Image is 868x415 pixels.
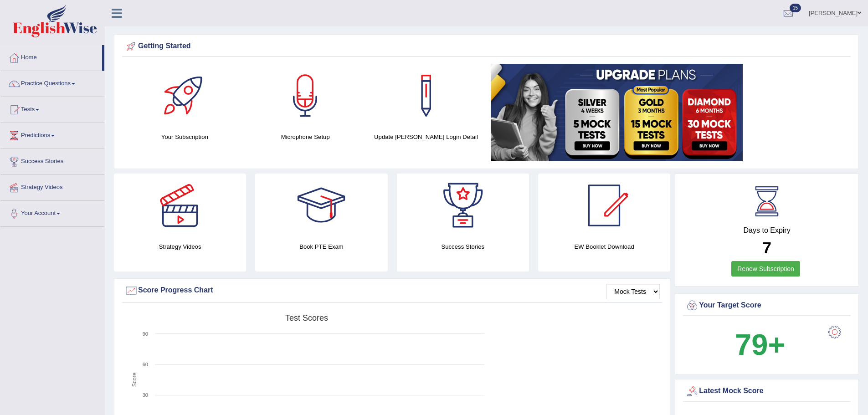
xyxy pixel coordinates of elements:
[0,149,104,172] a: Success Stories
[685,384,848,398] div: Latest Mock Score
[731,261,800,277] a: Renew Subscription
[0,201,104,224] a: Your Account
[285,313,328,323] tspan: Test scores
[762,239,771,256] b: 7
[124,40,848,53] div: Getting Started
[255,242,387,251] h4: Book PTE Exam
[0,123,104,146] a: Predictions
[143,362,148,367] text: 60
[129,132,241,142] h4: Your Subscription
[114,242,246,251] h4: Strategy Videos
[685,226,848,235] h4: Days to Expiry
[131,373,138,387] tspan: Score
[124,284,660,297] div: Score Progress Chart
[0,71,104,94] a: Practice Questions
[0,175,104,198] a: Strategy Videos
[370,132,482,142] h4: Update [PERSON_NAME] Login Detail
[397,242,529,251] h4: Success Stories
[735,328,785,361] b: 79+
[491,64,743,161] img: small5.jpg
[538,242,670,251] h4: EW Booklet Download
[0,45,102,68] a: Home
[143,392,148,398] text: 30
[685,299,848,313] div: Your Target Score
[0,97,104,120] a: Tests
[143,331,148,337] text: 90
[790,4,801,12] span: 15
[250,132,361,142] h4: Microphone Setup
